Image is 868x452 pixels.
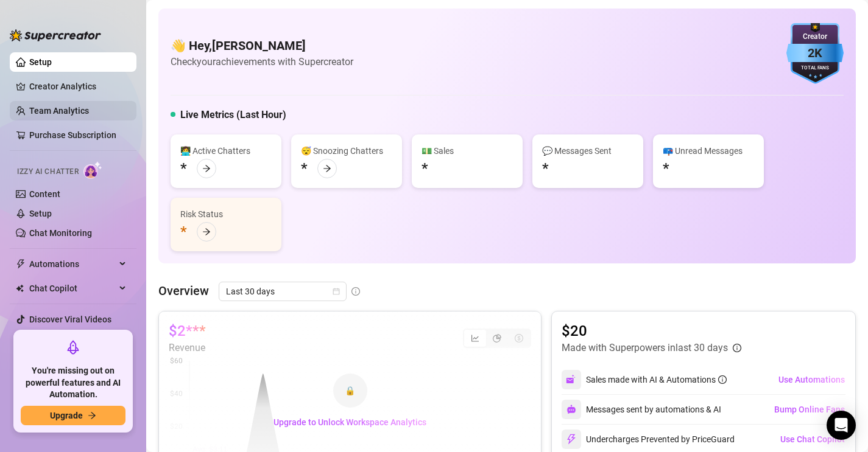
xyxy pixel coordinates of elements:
span: rocket [66,340,80,355]
button: Upgradearrow-right [21,406,125,425]
span: arrow-right [88,411,96,420]
div: 💵 Sales [422,144,513,158]
img: svg%3e [566,434,577,445]
span: Upgrade [50,411,83,420]
h5: Live Metrics (Last Hour) [180,108,286,122]
div: 💬 Messages Sent [542,144,633,158]
a: Discover Viral Videos [29,315,111,324]
div: 🔒 [333,374,367,408]
span: Upgrade to Unlock Workspace Analytics [273,417,426,427]
a: Setup [29,209,52,218]
img: svg%3e [566,405,576,414]
div: Risk Status [180,207,272,221]
article: Made with Superpowers in last 30 days [562,341,728,355]
span: Automations [29,254,116,274]
span: Chat Copilot [29,279,116,298]
span: info-circle [718,375,727,384]
div: Sales made with AI & Automations [586,373,727,386]
img: svg%3e [566,374,577,385]
a: Chat Monitoring [29,228,92,238]
button: Bump Online Fans [774,400,845,419]
div: 😴 Snoozing Chatters [301,144,392,158]
span: info-circle [733,344,741,352]
button: Upgrade to Unlock Workspace Analytics [264,412,436,432]
img: blue-badge-DgoSNQY1.svg [786,23,844,84]
img: Chat Copilot [16,284,24,293]
a: Content [29,189,60,199]
a: Team Analytics [29,106,89,116]
span: Bump Online Fans [774,405,845,414]
a: Setup [29,57,52,67]
span: Izzy AI Chatter [17,166,79,178]
div: 2K [786,44,844,63]
img: logo-BBDzfeDw.svg [10,29,101,41]
article: Check your achievements with Supercreator [171,54,353,69]
h4: 👋 Hey, [PERSON_NAME] [171,37,353,54]
div: Messages sent by automations & AI [562,400,721,419]
article: Overview [158,282,209,300]
div: 👩‍💻 Active Chatters [180,144,272,158]
div: Open Intercom Messenger [827,411,856,440]
div: Creator [786,31,844,43]
span: calendar [333,288,340,295]
a: Creator Analytics [29,77,127,96]
div: 📪 Unread Messages [663,144,754,158]
img: AI Chatter [83,161,102,179]
article: $20 [562,321,741,341]
div: Total Fans [786,64,844,72]
span: You're missing out on powerful features and AI Automation. [21,365,125,401]
button: Use Automations [778,370,845,389]
div: Undercharges Prevented by PriceGuard [562,429,735,449]
a: Purchase Subscription [29,125,127,145]
span: Use Chat Copilot [780,434,845,444]
span: arrow-right [202,228,211,236]
span: info-circle [351,287,360,296]
span: thunderbolt [16,259,26,269]
button: Use Chat Copilot [780,429,845,449]
span: arrow-right [323,164,331,173]
span: Last 30 days [226,282,339,301]
span: arrow-right [202,164,211,173]
span: Use Automations [778,375,845,384]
